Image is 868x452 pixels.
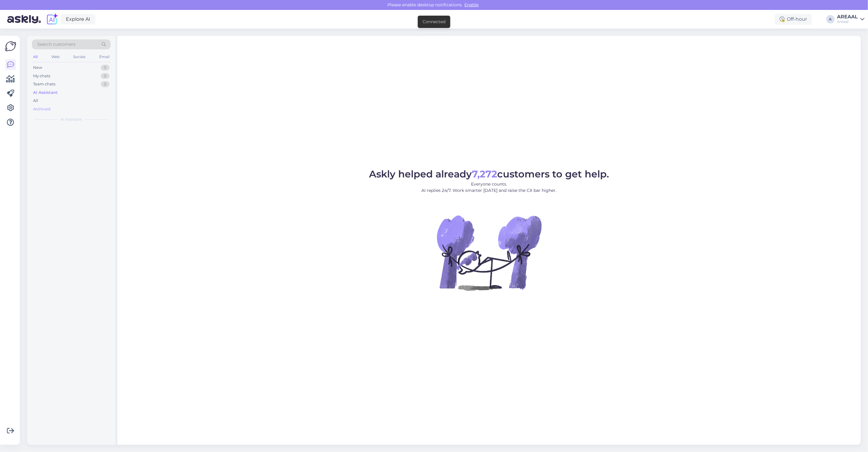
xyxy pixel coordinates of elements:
div: Team chats [33,81,55,87]
div: 0 [101,81,109,87]
div: Off-hour [775,14,812,25]
div: Archived [33,106,51,112]
div: AI Assistant [33,90,58,96]
div: New [33,65,42,71]
div: A [826,15,835,23]
div: AREAAL [837,14,858,19]
img: Askly Logo [5,41,16,52]
img: No Chat active [435,198,543,307]
span: AI Assistant [61,117,82,122]
div: All [33,98,38,104]
div: 0 [101,73,109,79]
div: Socials [72,53,87,61]
div: Areaal [837,19,858,24]
div: Web [50,53,61,61]
div: 0 [101,65,109,71]
div: Connected [423,19,445,25]
b: 7,272 [472,168,497,180]
a: AREAALAreaal [837,14,864,24]
img: explore-ai [46,13,58,26]
span: Search customers [37,41,75,48]
span: Enable [463,2,481,8]
p: Everyone counts. AI replies 24/7. Work smarter [DATE] and raise the CX bar higher. [369,181,609,194]
div: Email [98,53,111,61]
div: My chats [33,73,50,79]
span: Askly helped already customers to get help. [369,168,609,180]
a: Explore AI [61,14,95,24]
div: All [32,53,39,61]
